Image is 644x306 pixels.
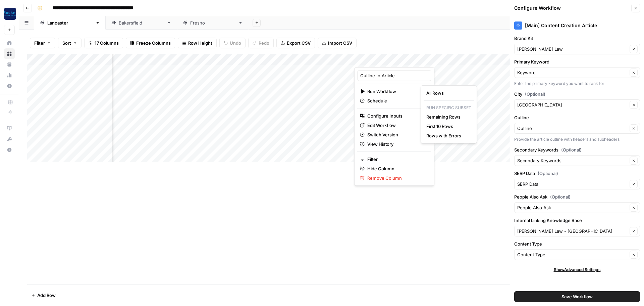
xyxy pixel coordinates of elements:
span: First 10 Rows [426,123,469,130]
p: Run Specific Subset [424,103,474,112]
span: Remaining Rows [426,114,469,120]
span: Add Column [606,56,629,62]
span: All Rows [426,90,469,96]
span: Rows with Errors [426,132,469,139]
button: Add Column [597,55,632,64]
span: Run Workflow [367,88,419,95]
